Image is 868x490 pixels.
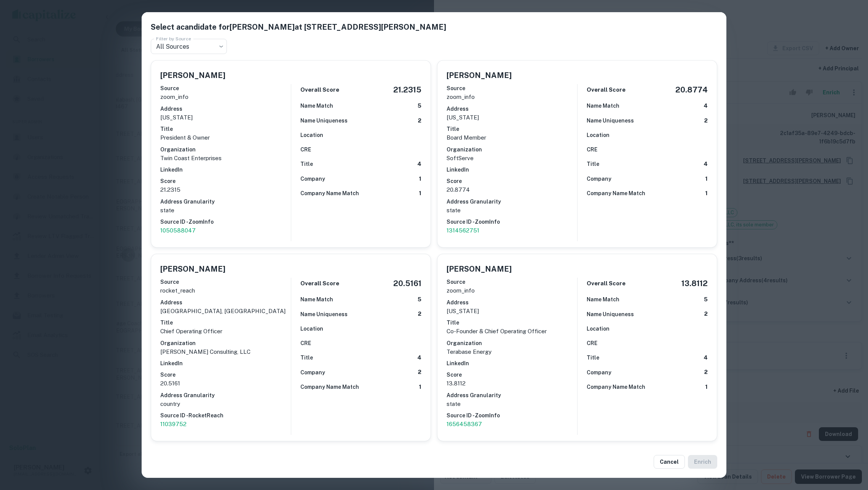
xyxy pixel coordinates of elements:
[160,177,291,185] h6: Score
[704,102,708,110] h6: 4
[160,185,291,194] p: 21.2315
[447,371,577,379] h6: Score
[447,391,577,399] h6: Address Granularity
[418,102,421,110] h6: 5
[704,295,708,304] h6: 5
[160,278,291,286] h6: Source
[300,189,359,197] h6: Company Name Match
[704,310,708,318] h6: 2
[704,116,708,125] h6: 2
[587,86,625,94] h6: Overall Score
[447,359,577,367] h6: LinkedIn
[300,339,311,347] h6: CRE
[587,102,619,110] h6: Name Match
[160,145,291,154] h6: Organization
[160,379,291,388] p: 20.5161
[160,307,291,316] p: [GEOGRAPHIC_DATA], [GEOGRAPHIC_DATA]
[300,325,323,333] h6: Location
[160,359,291,367] h6: LinkedIn
[300,383,359,391] h6: Company Name Match
[300,175,325,183] h6: Company
[160,133,291,142] p: President & Owner
[160,226,291,235] p: 1050588047
[160,218,291,226] h6: Source ID - ZoomInfo
[447,218,577,226] h6: Source ID - ZoomInfo
[160,411,291,420] h6: Source ID - RocketReach
[160,84,291,92] h6: Source
[830,429,868,466] div: Chat Widget
[160,263,225,275] h5: [PERSON_NAME]
[447,327,577,336] p: Co-Founder & Chief Operating Officer
[160,371,291,379] h6: Score
[160,391,291,399] h6: Address Granularity
[160,125,291,133] h6: Title
[447,125,577,133] h6: Title
[587,383,645,391] h6: Company Name Match
[160,318,291,327] h6: Title
[447,84,577,92] h6: Source
[419,189,421,198] h6: 1
[447,206,577,215] p: state
[151,39,227,54] div: All Sources
[300,368,325,377] h6: Company
[447,420,577,429] p: 1656458367
[160,92,291,102] p: zoom_info
[300,131,323,139] h6: Location
[160,154,291,163] p: Twin Coast Enterprises
[393,278,421,289] h5: 20.5161
[447,307,577,316] p: [US_STATE]
[300,86,339,94] h6: Overall Score
[300,353,313,362] h6: Title
[300,102,333,110] h6: Name Match
[705,175,708,183] h6: 1
[300,279,339,288] h6: Overall Score
[447,70,512,81] h5: [PERSON_NAME]
[418,310,421,318] h6: 2
[447,197,577,206] h6: Address Granularity
[160,420,291,429] a: 11039752
[587,189,645,197] h6: Company Name Match
[160,105,291,113] h6: Address
[419,383,421,391] h6: 1
[417,353,421,362] h6: 4
[393,84,421,95] h5: 21.2315
[704,368,708,377] h6: 2
[419,175,421,183] h6: 1
[300,295,333,304] h6: Name Match
[447,278,577,286] h6: Source
[160,70,225,81] h5: [PERSON_NAME]
[300,116,348,125] h6: Name Uniqueness
[160,113,291,122] p: [US_STATE]
[447,411,577,420] h6: Source ID - ZoomInfo
[705,189,708,198] h6: 1
[447,185,577,194] p: 20.8774
[447,133,577,142] p: Board Member
[587,131,610,139] h6: Location
[447,226,577,235] a: 1314562751
[447,105,577,113] h6: Address
[160,197,291,206] h6: Address Granularity
[160,298,291,307] h6: Address
[447,318,577,327] h6: Title
[418,116,421,125] h6: 2
[447,92,577,102] p: zoom_info
[418,368,421,377] h6: 2
[447,298,577,307] h6: Address
[447,263,512,275] h5: [PERSON_NAME]
[447,379,577,388] p: 13.8112
[156,35,191,42] label: Filter by Source
[704,353,708,362] h6: 4
[160,339,291,347] h6: Organization
[675,84,708,95] h5: 20.8774
[447,113,577,122] p: [US_STATE]
[300,310,348,318] h6: Name Uniqueness
[447,145,577,154] h6: Organization
[417,160,421,169] h6: 4
[418,295,421,304] h6: 5
[587,325,610,333] h6: Location
[447,347,577,356] p: Terabase Energy
[587,353,599,362] h6: Title
[587,175,611,183] h6: Company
